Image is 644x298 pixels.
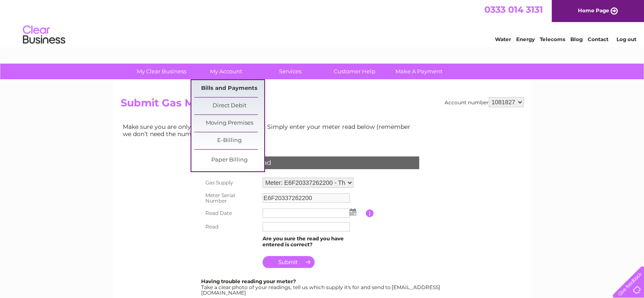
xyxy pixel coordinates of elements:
[121,121,417,139] td: Make sure you are only paying for what you use. Simply enter your meter read below (remember we d...
[495,36,511,42] a: Water
[194,115,264,132] a: Moving Premises
[255,64,325,79] a: Services
[445,97,524,107] div: Account number
[201,279,442,296] div: Take a clear photo of your readings, tell us which supply it's for and send to [EMAIL_ADDRESS][DO...
[121,97,524,113] h2: Submit Gas Meter Read
[484,4,543,15] a: 0333 014 3131
[350,209,356,215] img: ...
[201,206,260,220] th: Read Date
[194,152,264,169] a: Paper Billing
[260,234,366,250] td: Are you sure the read you have entered is correct?
[194,97,264,114] a: Direct Debit
[201,278,296,284] b: Having trouble reading your meter?
[540,36,565,42] a: Telecoms
[194,80,264,97] a: Bills and Payments
[616,36,636,42] a: Log out
[191,64,261,79] a: My Account
[201,175,260,190] th: Gas Supply
[22,22,66,48] img: logo.png
[588,36,608,42] a: Contact
[384,64,454,79] a: Make A Payment
[201,220,260,234] th: Read
[194,132,264,149] a: E-Billing
[122,5,522,41] div: Clear Business is a trading name of Verastar Limited (registered in [GEOGRAPHIC_DATA] No. 3667643...
[320,64,390,79] a: Customer Help
[127,64,196,79] a: My Clear Business
[516,36,535,42] a: Energy
[201,190,260,207] th: Meter Serial Number
[570,36,583,42] a: Blog
[263,256,315,268] input: Submit
[366,209,374,217] input: Information
[203,156,419,169] div: Submit Meter Read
